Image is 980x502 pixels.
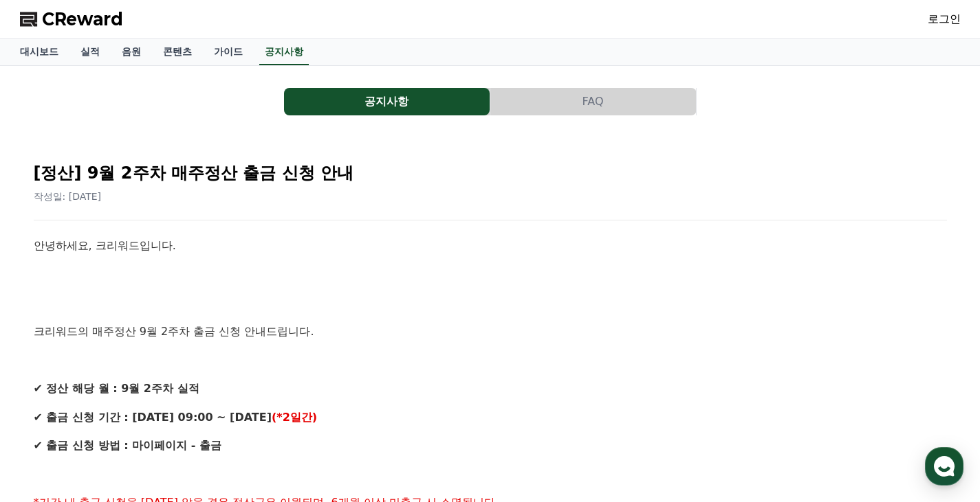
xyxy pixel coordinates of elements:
span: 작성일: [DATE] [34,191,102,202]
strong: ✔ 출금 신청 기간 : [DATE] 09:00 ~ [DATE] [34,411,272,424]
h2: [정산] 9월 2주차 매주정산 출금 신청 안내 [34,162,947,184]
a: 음원 [111,39,152,65]
a: 공지사항 [284,88,490,115]
strong: ✔ 정산 해당 월 : 9월 2주차 실적 [34,382,199,395]
p: 크리워드의 매주정산 9월 2주차 출금 신청 안내드립니다. [34,323,947,341]
a: 가이드 [203,39,254,65]
span: CReward [42,8,123,30]
button: FAQ [490,88,696,115]
a: 콘텐츠 [152,39,203,65]
strong: ✔ 출금 신청 방법 : 마이페이지 - 출금 [34,439,221,452]
a: 대시보드 [9,39,69,65]
strong: (*2일간) [272,411,317,424]
a: 실적 [69,39,111,65]
a: CReward [20,8,123,30]
a: 로그인 [928,11,961,27]
a: 공지사항 [259,39,309,65]
p: 안녕하세요, 크리워드입니다. [34,237,947,255]
a: FAQ [490,88,697,115]
button: 공지사항 [284,88,490,115]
